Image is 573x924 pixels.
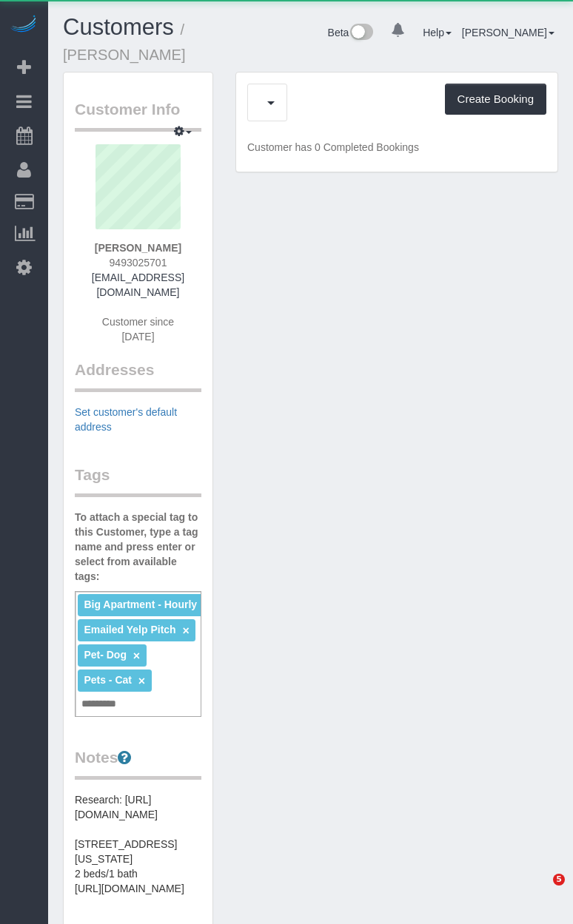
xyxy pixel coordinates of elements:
[75,510,201,584] label: To attach a special tag to this Customer, type a tag name and press enter or select from availabl...
[84,649,127,661] span: Pet- Dog
[84,624,175,635] span: Emailed Yelp Pitch
[75,746,201,780] legend: Notes
[328,27,374,38] a: Beta
[84,598,197,610] span: Big Apartment - Hourly
[75,464,201,497] legend: Tags
[133,650,140,662] a: ×
[462,27,554,38] a: [PERSON_NAME]
[247,140,546,155] p: Customer has 0 Completed Bookings
[75,792,201,896] pre: Research: [URL][DOMAIN_NAME] [STREET_ADDRESS][US_STATE] 2 beds/1 bath [URL][DOMAIN_NAME]
[92,272,184,298] a: [EMAIL_ADDRESS][DOMAIN_NAME]
[445,84,546,115] button: Create Booking
[63,14,174,40] a: Customers
[349,24,373,43] img: New interface
[95,242,181,254] strong: [PERSON_NAME]
[138,675,145,687] a: ×
[84,674,132,686] span: Pets - Cat
[102,316,174,343] span: Customer since [DATE]
[423,27,452,38] a: Help
[553,874,565,886] span: 5
[183,624,190,637] a: ×
[75,98,201,132] legend: Customer Info
[110,257,167,269] span: 9493025701
[9,15,38,36] img: Automaid Logo
[75,406,177,433] a: Set customer's default address
[523,874,558,909] iframe: Intercom live chat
